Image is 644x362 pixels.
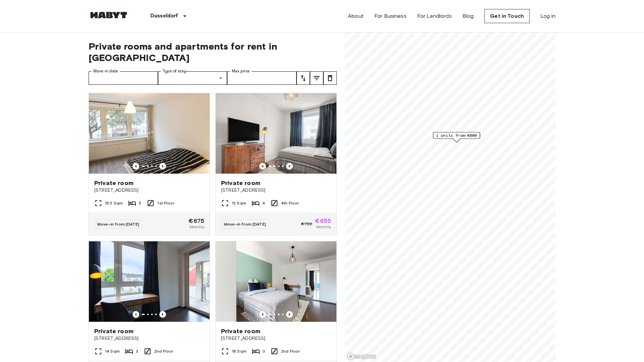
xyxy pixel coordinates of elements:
span: 3 [263,348,265,354]
span: Private room [94,179,133,187]
img: Marketing picture of unit DE-11-004-001-01HF [89,241,210,322]
span: 18 Sqm [232,348,247,354]
button: Previous image [159,311,166,318]
img: Marketing picture of unit DE-11-004-001-02HF [216,241,336,322]
span: Private room [221,327,260,335]
button: Previous image [132,163,139,170]
span: [STREET_ADDRESS] [221,187,331,194]
span: [STREET_ADDRESS] [94,335,204,342]
span: [STREET_ADDRESS] [94,187,204,194]
span: Private rooms and apartments for rent in [GEOGRAPHIC_DATA] [89,41,337,63]
span: 5 [139,200,141,206]
span: 1 units from €800 [436,132,477,138]
label: Move-in date [93,68,118,74]
span: 3 [136,348,138,354]
button: Previous image [159,163,166,170]
div: Map marker [433,132,480,142]
button: tune [310,71,323,85]
span: 14 Sqm [105,348,120,354]
button: Previous image [286,163,293,170]
span: [STREET_ADDRESS] [221,335,331,342]
span: 2nd Floor [154,348,173,354]
span: Private room [94,327,133,335]
span: 2nd Floor [281,348,300,354]
span: Private room [221,179,260,187]
span: Move-in from [DATE] [224,222,266,227]
span: 15.5 Sqm [105,200,123,206]
span: €675 [189,218,204,224]
button: Previous image [132,311,139,318]
a: Log in [540,12,555,20]
label: Type of stay [163,68,186,74]
a: Marketing picture of unit DE-11-001-02MPrevious imagePrevious imagePrivate room[STREET_ADDRESS]15... [89,93,210,236]
p: Dusseldorf [150,12,178,20]
button: Previous image [259,163,266,170]
span: Move-in from [DATE] [97,222,139,227]
a: Get in Touch [484,9,530,23]
a: Mapbox logo [347,353,376,360]
a: Blog [463,12,474,20]
span: 12 Sqm [232,200,246,206]
span: 4 [262,200,265,206]
span: Monthly [190,224,204,230]
img: Habyt [89,12,129,18]
button: Previous image [286,311,293,318]
button: tune [323,71,337,85]
label: Max price [232,68,250,74]
img: Marketing picture of unit DE-11-001-001-02HF [216,93,336,174]
span: 1st Floor [157,200,174,206]
input: Choose date [89,71,158,85]
span: 4th Floor [281,200,299,206]
span: €730 [301,221,313,227]
a: Marketing picture of unit DE-11-001-001-02HFPrevious imagePrevious imagePrivate room[STREET_ADDRE... [215,93,337,236]
a: For Business [374,12,407,20]
span: €655 [315,218,331,224]
a: About [348,12,364,20]
button: Previous image [259,311,266,318]
span: Monthly [316,224,331,230]
button: tune [297,71,310,85]
img: Marketing picture of unit DE-11-001-02M [89,93,210,174]
a: For Landlords [417,12,452,20]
